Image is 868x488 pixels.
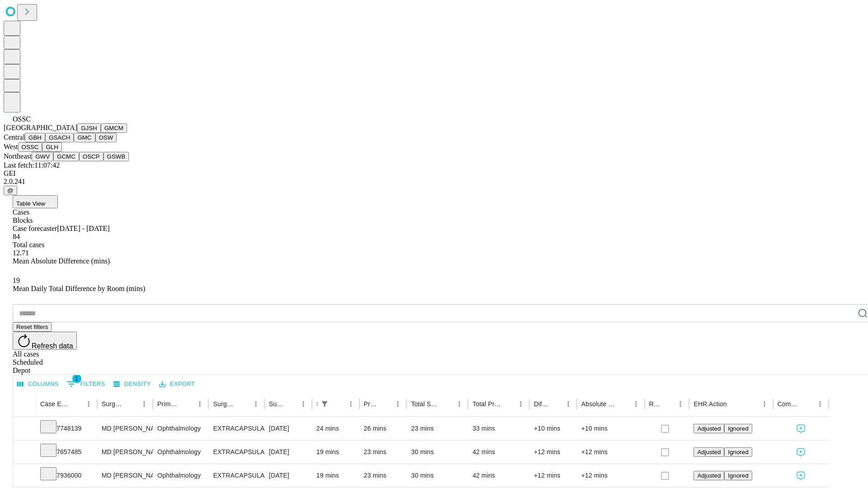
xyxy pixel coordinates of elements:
[728,425,748,432] span: Ignored
[4,152,32,160] span: Northeast
[269,400,283,408] div: Surgery Date
[13,225,57,232] span: Case forecaster
[70,398,82,410] button: Sort
[213,464,259,487] div: EXTRACAPSULAR CATARACT REMOVAL WITH [MEDICAL_DATA]
[40,400,69,408] div: Case Epic Id
[778,400,800,408] div: Comments
[814,398,826,410] button: Menu
[74,133,95,142] button: GMC
[316,417,355,440] div: 24 mins
[392,398,404,410] button: Menu
[630,398,642,410] button: Menu
[534,400,548,408] div: Difference
[32,342,73,350] span: Refresh data
[157,400,180,408] div: Primary Service
[181,398,193,410] button: Sort
[269,441,307,464] div: [DATE]
[13,277,20,284] span: 19
[18,421,31,437] button: Expand
[364,417,402,440] div: 26 mins
[318,398,331,410] button: Show filters
[101,123,127,133] button: GMCM
[724,471,752,480] button: Ignored
[95,133,117,142] button: OSW
[581,400,616,408] div: Absolute Difference
[65,377,108,391] button: Show filters
[472,417,525,440] div: 33 mins
[534,441,572,464] div: +12 mins
[157,417,204,440] div: Ophthalmology
[649,400,661,408] div: Resolved in EHR
[4,161,60,169] span: Last fetch: 11:07:42
[472,464,525,487] div: 42 mins
[4,143,18,150] span: West
[411,441,463,464] div: 30 mins
[102,417,148,440] div: MD [PERSON_NAME] [PERSON_NAME]
[193,398,206,410] button: Menu
[213,441,259,464] div: EXTRACAPSULAR CATARACT REMOVAL WITH [MEDICAL_DATA]
[111,377,153,391] button: Density
[534,417,572,440] div: +10 mins
[344,398,357,410] button: Menu
[18,468,31,484] button: Expand
[104,152,129,161] button: GSWB
[4,178,864,186] div: 2.0.241
[693,447,724,457] button: Adjusted
[7,187,14,194] span: @
[758,398,771,410] button: Menu
[40,441,93,464] div: 7657485
[617,398,630,410] button: Sort
[581,417,640,440] div: +10 mins
[472,441,525,464] div: 42 mins
[502,398,514,410] button: Sort
[728,449,748,455] span: Ignored
[13,115,31,123] span: OSSC
[364,441,402,464] div: 23 mins
[102,400,124,408] div: Surgeon Name
[157,441,204,464] div: Ophthalmology
[16,200,45,207] span: Table View
[18,445,31,460] button: Expand
[514,398,527,410] button: Menu
[364,400,378,408] div: Predicted In Room Duration
[332,398,344,410] button: Sort
[13,195,58,208] button: Table View
[13,257,110,265] span: Mean Absolute Difference (mins)
[4,186,17,195] button: @
[411,464,463,487] div: 30 mins
[316,441,355,464] div: 19 mins
[269,417,307,440] div: [DATE]
[77,123,101,133] button: GJSH
[661,398,674,410] button: Sort
[18,142,42,152] button: OSSC
[674,398,687,410] button: Menu
[250,398,262,410] button: Menu
[801,398,814,410] button: Sort
[697,449,721,455] span: Adjusted
[440,398,453,410] button: Sort
[4,124,77,131] span: [GEOGRAPHIC_DATA]
[728,398,741,410] button: Sort
[364,464,402,487] div: 23 mins
[284,398,297,410] button: Sort
[157,377,197,391] button: Export
[15,377,61,391] button: Select columns
[57,225,109,232] span: [DATE] - [DATE]
[4,169,864,178] div: GEI
[453,398,466,410] button: Menu
[316,464,355,487] div: 19 mins
[40,464,93,487] div: 7936000
[411,400,439,408] div: Total Scheduled Duration
[724,447,752,457] button: Ignored
[138,398,151,410] button: Menu
[213,400,236,408] div: Surgery Name
[581,464,640,487] div: +12 mins
[724,424,752,433] button: Ignored
[13,233,20,240] span: 84
[79,152,104,161] button: OSCP
[534,464,572,487] div: +12 mins
[237,398,250,410] button: Sort
[13,322,52,332] button: Reset filters
[562,398,575,410] button: Menu
[411,417,463,440] div: 23 mins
